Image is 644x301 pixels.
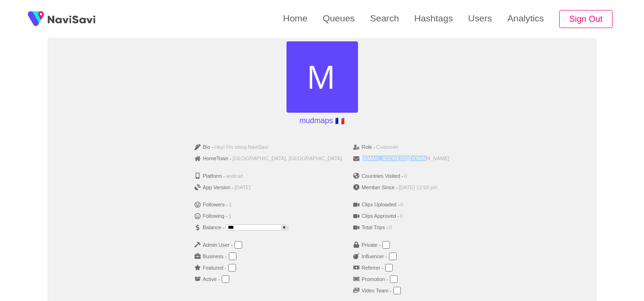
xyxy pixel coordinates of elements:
[353,173,403,179] span: Countries Visited -
[353,287,391,293] span: Video Team -
[194,155,231,162] span: HomeTown -
[229,202,232,207] span: 1
[404,173,407,179] span: 0
[353,224,388,231] span: Total Trips -
[194,144,213,150] span: Bio -
[194,224,224,231] span: Balance -
[399,184,438,190] span: [DATE] 12:56 pm
[353,144,375,150] span: Role -
[214,144,268,150] span: Hey! I'm using NaviSavi
[353,213,399,219] span: Clips Approved -
[194,276,220,282] span: Active -
[194,213,227,219] span: Following -
[228,213,231,219] span: 1
[559,10,613,29] button: Sign Out
[194,253,226,259] span: Business -
[400,202,403,207] span: 0
[353,264,383,271] span: Referrer -
[353,184,398,190] span: Member Since -
[226,173,243,179] span: android
[194,264,226,271] span: Featured -
[48,14,95,24] img: fireSpot
[233,155,342,161] span: [GEOGRAPHIC_DATA], [GEOGRAPHIC_DATA]
[335,117,345,125] span: France flag
[353,253,387,259] span: Influencer -
[400,213,403,219] span: 0
[235,184,251,190] span: [DATE]
[353,202,399,208] span: Clips Uploaded -
[353,276,388,282] span: Promotion -
[389,224,392,230] span: 0
[362,155,449,161] span: [EMAIL_ADDRESS][DOMAIN_NAME]
[353,242,380,248] span: Private -
[194,184,234,190] span: App Version -
[296,113,348,129] p: mudmaps
[194,202,228,208] span: Followers -
[194,173,225,179] span: Platform -
[194,242,233,248] span: Admin User -
[376,144,399,150] span: Customer
[24,7,48,31] img: fireSpot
